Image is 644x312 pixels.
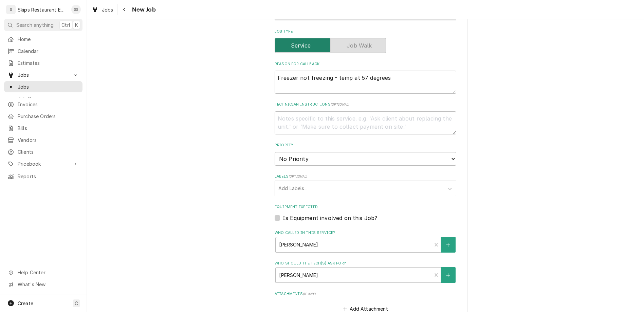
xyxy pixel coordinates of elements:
button: Navigate back [119,4,130,15]
a: Calendar [4,45,82,57]
a: Jobs [89,4,116,15]
span: Invoices [18,101,79,108]
div: Shan Skipper's Avatar [71,5,81,14]
span: Calendar [18,48,79,55]
span: C [75,300,78,307]
textarea: Freezer not freezing - temp at 57 degrees [275,71,456,94]
span: New Job [130,5,156,14]
svg: Create New Contact [446,273,450,278]
span: Home [18,36,79,43]
a: Vendors [4,134,82,146]
label: Who should the tech(s) ask for? [275,261,456,266]
a: Home [4,34,82,45]
span: Jobs [18,83,79,90]
span: ( if any ) [303,292,316,296]
div: Job Type [275,29,456,53]
label: Reason For Callback [275,61,456,67]
span: ( optional ) [289,175,308,178]
span: Estimates [18,59,79,67]
a: Jobs [4,81,82,92]
label: Job Type [275,29,456,34]
span: Reports [18,173,79,180]
a: Go to What's New [4,279,82,290]
label: Priority [275,143,456,148]
span: What's New [18,281,78,288]
span: Jobs [18,71,69,78]
span: Create [18,300,33,306]
div: S [6,5,16,14]
button: Create New Contact [441,237,455,253]
a: Purchase Orders [4,111,82,122]
div: SS [71,5,81,14]
div: Priority [275,143,456,165]
span: Vendors [18,136,79,144]
a: Reports [4,171,82,182]
a: Go to Jobs [4,69,82,80]
button: Create New Contact [441,267,455,283]
button: Search anythingCtrlK [4,19,82,31]
span: Purchase Orders [18,113,79,120]
div: Who called in this service? [275,230,456,252]
a: Estimates [4,57,82,69]
label: Equipment Expected [275,204,456,210]
a: Go to Help Center [4,267,82,278]
span: ( optional ) [331,103,350,106]
div: Reason For Callback [275,61,456,94]
label: Is Equipment involved on this Job? [283,214,377,222]
label: Labels [275,174,456,179]
span: Help Center [18,269,78,276]
span: Clients [18,148,79,155]
a: Job Series [4,93,82,104]
span: Bills [18,125,79,132]
span: Jobs [102,6,113,13]
a: Go to Pricebook [4,158,82,169]
span: Job Series [18,95,79,102]
div: Service [275,38,456,53]
div: Who should the tech(s) ask for? [275,261,456,283]
span: K [75,21,78,29]
div: Equipment Expected [275,204,456,222]
svg: Create New Contact [446,242,450,247]
a: Bills [4,123,82,134]
span: Pricebook [18,160,69,167]
span: Ctrl [61,21,70,29]
label: Attachments [275,291,456,297]
label: Who called in this service? [275,230,456,236]
div: Labels [275,174,456,196]
div: Skips Restaurant Equipment [18,6,68,13]
span: Search anything [16,21,54,29]
a: Clients [4,146,82,158]
label: Technician Instructions [275,102,456,107]
a: Invoices [4,99,82,110]
div: Technician Instructions [275,102,456,134]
